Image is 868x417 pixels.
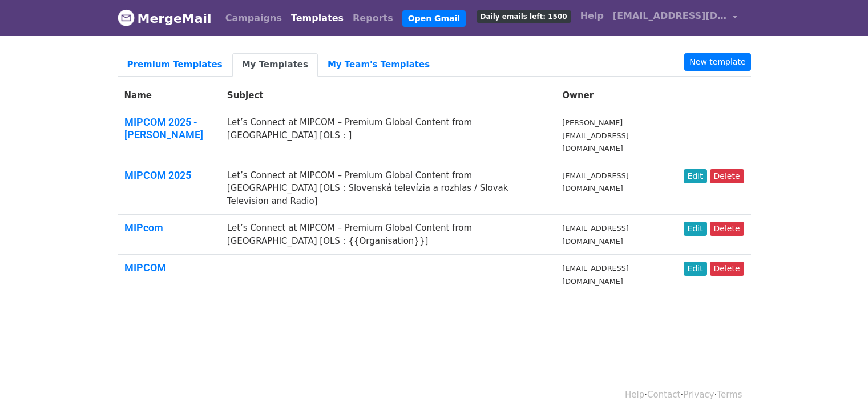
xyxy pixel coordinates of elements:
a: Open Gmail [402,10,466,27]
td: Let’s Connect at MIPCOM – Premium Global Content from [GEOGRAPHIC_DATA] [OLS : Slovenská televízi... [220,162,555,215]
th: Owner [555,82,676,109]
img: MergeMail logo [118,9,135,26]
a: [EMAIL_ADDRESS][DOMAIN_NAME] [608,5,742,31]
a: MIPCOM [124,262,166,274]
a: MIPCOM 2025 [124,169,191,181]
a: Templates [286,7,348,30]
a: Delete [710,222,744,236]
a: My Team's Templates [318,53,439,77]
a: Edit [684,262,707,276]
a: Daily emails left: 1500 [472,5,576,27]
a: My Templates [232,53,318,77]
small: [EMAIL_ADDRESS][DOMAIN_NAME] [562,171,628,193]
a: MergeMail [118,6,212,30]
td: Let’s Connect at MIPCOM – Premium Global Content from [GEOGRAPHIC_DATA] [OLS : ] [220,109,555,162]
a: Help [576,5,608,27]
a: Delete [710,262,744,276]
th: Name [118,82,220,109]
a: Help [625,390,644,400]
a: Terms [717,390,742,400]
a: Contact [647,390,680,400]
a: Campaigns [221,7,286,30]
small: [EMAIL_ADDRESS][DOMAIN_NAME] [562,224,628,246]
th: Subject [220,82,555,109]
span: [EMAIL_ADDRESS][DOMAIN_NAME] [613,9,727,23]
a: MIPCOM 2025 - [PERSON_NAME] [124,116,203,141]
a: Reports [348,7,398,30]
small: [EMAIL_ADDRESS][DOMAIN_NAME] [562,264,628,286]
a: Premium Templates [118,53,232,77]
a: Delete [710,169,744,183]
span: Daily emails left: 1500 [477,10,571,23]
a: Edit [684,222,707,236]
a: Privacy [683,390,714,400]
a: Edit [684,169,707,183]
td: Let’s Connect at MIPCOM – Premium Global Content from [GEOGRAPHIC_DATA] [OLS : {{Organisation}}] [220,215,555,255]
a: MIPcom [124,222,163,234]
small: [PERSON_NAME][EMAIL_ADDRESS][DOMAIN_NAME] [562,118,628,153]
a: New template [684,53,750,71]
